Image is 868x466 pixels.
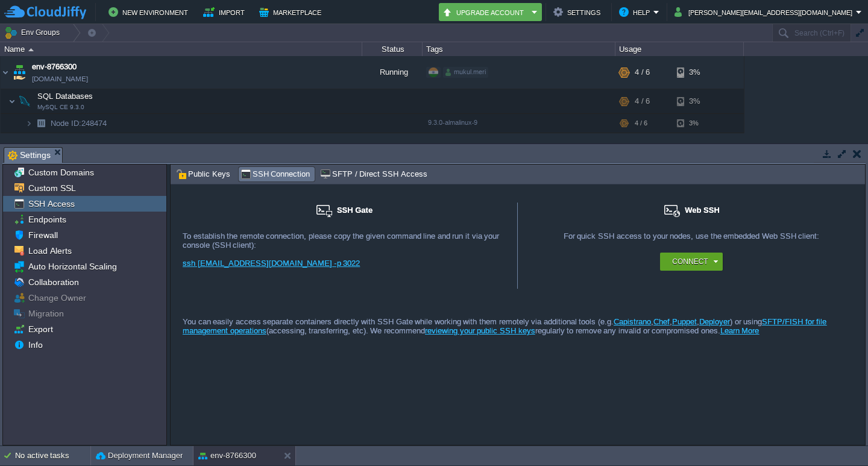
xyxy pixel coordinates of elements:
[26,277,81,288] a: Collaboration
[28,48,34,51] img: AMDAwAAAACH5BAEAAAAALAAAAAABAAEAAAICRAEAOw==
[423,42,615,56] div: Tags
[26,292,88,303] a: Change Owner
[49,118,108,128] a: Node ID:248474
[16,89,33,113] img: AMDAwAAAACH5BAEAAAAALAAAAAABAAEAAAICRAEAOw==
[675,5,856,19] button: [PERSON_NAME][EMAIL_ADDRESS][DOMAIN_NAME]
[32,73,88,85] span: [DOMAIN_NAME]
[653,317,670,326] a: Chef
[672,317,697,326] a: Puppet
[32,61,77,73] a: env-8766300
[183,259,360,268] a: ssh [EMAIL_ADDRESS][DOMAIN_NAME] -p 3022
[26,245,74,256] a: Load Alerts
[428,119,477,126] span: 9.3.0-almalinux-9
[36,92,95,101] a: SQL DatabasesMySQL CE 9.3.0
[4,5,86,20] img: CloudJiffy
[363,42,422,56] div: Status
[37,104,84,111] span: MySQL CE 9.3.0
[26,324,55,335] a: Export
[96,450,183,462] button: Deployment Manager
[635,56,650,89] div: 4 / 6
[553,5,604,19] button: Settings
[442,5,528,19] button: Upgrade Account
[443,67,488,78] div: mukul.meri
[616,42,743,56] div: Usage
[26,261,119,272] a: Auto Horizontal Scaling
[25,114,33,133] img: AMDAwAAAACH5BAEAAAAALAAAAAABAAEAAAICRAEAOw==
[685,206,720,215] span: Web SSH
[183,231,505,250] div: To establish the remote connection, please copy the given command line and run it via your consol...
[26,214,68,225] a: Endpoints
[8,148,51,163] span: Settings
[26,183,78,194] a: Custom SSL
[677,89,716,113] div: 3%
[26,167,96,178] a: Custom Domains
[11,56,28,89] img: AMDAwAAAACH5BAEAAAAALAAAAAABAAEAAAICRAEAOw==
[672,256,708,268] button: Connect
[817,418,856,454] iframe: chat widget
[49,118,108,128] span: 248474
[362,56,423,89] div: Running
[614,317,651,326] a: Capistrano
[530,231,853,253] div: For quick SSH access to your nodes, use the embedded Web SSH client:
[635,114,647,133] div: 4 / 6
[26,339,45,350] a: Info
[198,450,256,462] button: env-8766300
[1,56,10,89] img: AMDAwAAAACH5BAEAAAAALAAAAAABAAEAAAICRAEAOw==
[1,42,362,56] div: Name
[203,5,248,19] button: Import
[619,5,653,19] button: Help
[26,230,60,241] a: Firewall
[677,114,716,133] div: 3%
[699,317,730,326] a: Deployer
[183,317,826,335] a: SFTP/FISH for file management operations
[635,89,650,113] div: 4 / 6
[171,290,865,339] div: You can easily access separate containers directly with SSH Gate while working with them remotely...
[176,168,230,181] span: Public Keys
[241,168,310,181] span: SSH Connection
[26,198,77,209] a: SSH Access
[720,326,759,335] a: Learn More
[8,89,16,113] img: AMDAwAAAACH5BAEAAAAALAAAAAABAAEAAAICRAEAOw==
[4,24,64,41] button: Env Groups
[26,308,66,319] a: Migration
[259,5,325,19] button: Marketplace
[33,114,49,133] img: AMDAwAAAACH5BAEAAAAALAAAAAABAAEAAAICRAEAOw==
[320,168,427,181] span: SFTP / Direct SSH Access
[108,5,192,19] button: New Environment
[677,56,716,89] div: 3%
[15,446,90,465] div: No active tasks
[425,326,535,335] a: reviewing your public SSH keys
[51,119,81,128] span: Node ID:
[36,91,95,101] span: SQL Databases
[337,206,373,215] span: SSH Gate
